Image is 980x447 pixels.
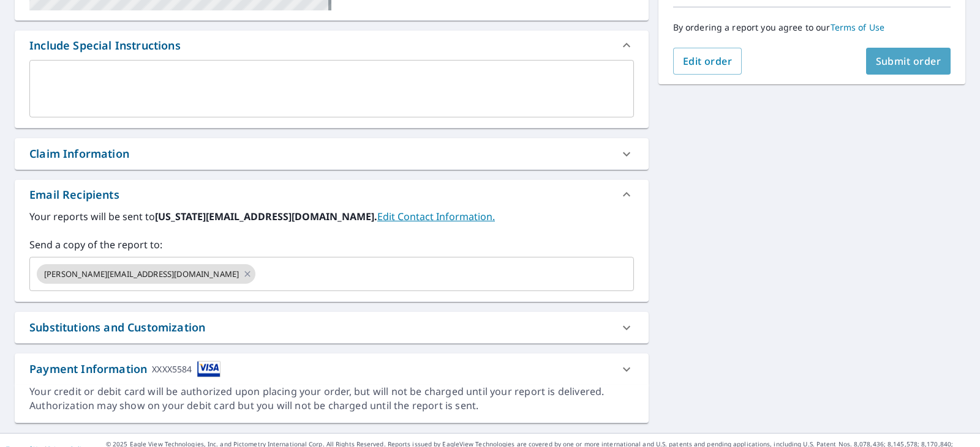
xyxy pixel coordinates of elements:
p: By ordering a report you agree to our [673,22,951,33]
div: Payment InformationXXXX5584cardImage [15,353,649,385]
div: Your credit or debit card will be authorized upon placing your order, but will not be charged unt... [29,385,634,413]
div: Substitutions and Customization [29,319,205,336]
div: Include Special Instructions [29,37,181,54]
div: [PERSON_NAME][EMAIL_ADDRESS][DOMAIN_NAME] [37,264,255,284]
div: Claim Information [15,138,649,169]
button: Submit order [866,48,951,75]
button: Edit order [673,48,742,75]
div: Email Recipients [29,187,119,203]
span: Edit order [683,54,733,68]
div: Payment Information [29,361,221,377]
div: Claim Information [29,146,129,162]
label: Your reports will be sent to [29,209,634,224]
div: Email Recipients [15,180,649,209]
a: EditContactInfo [377,210,495,223]
a: Terms of Use [831,21,885,33]
span: Submit order [876,54,941,68]
img: cardImage [197,361,221,377]
div: Substitutions and Customization [15,312,649,343]
b: [US_STATE][EMAIL_ADDRESS][DOMAIN_NAME]. [155,210,377,223]
label: Send a copy of the report to: [29,237,634,252]
div: XXXX5584 [152,361,192,377]
div: Include Special Instructions [15,31,649,60]
span: [PERSON_NAME][EMAIL_ADDRESS][DOMAIN_NAME] [37,268,246,280]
